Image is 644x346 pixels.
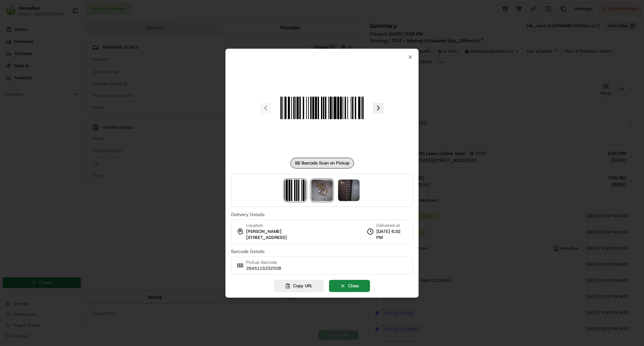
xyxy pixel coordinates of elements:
button: Close [329,280,370,292]
img: barcode_scan_on_pickup image [284,180,306,201]
img: photo_proof_of_delivery image [338,180,360,201]
button: Copy URL [274,280,324,292]
span: Location [246,223,263,229]
img: barcode_scan_on_pickup image [274,60,370,156]
span: [STREET_ADDRESS] [246,235,287,241]
label: Delivery Details [231,212,413,217]
span: Delivered at [376,223,407,229]
span: 2645115332508 [246,265,281,271]
span: Pickup Barcode [246,259,281,265]
span: [DATE] 6:32 PM [376,229,407,241]
label: Barcode Details [231,249,413,254]
div: Barcode Scan on Pickup [290,158,354,168]
span: [PERSON_NAME] [246,229,281,235]
img: photo_proof_of_delivery image [311,180,333,201]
